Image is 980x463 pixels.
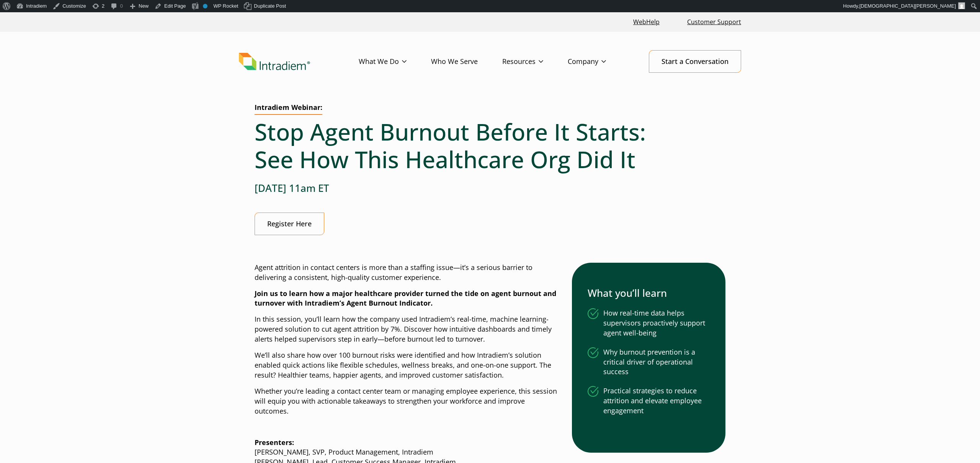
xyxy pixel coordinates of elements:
[568,51,630,73] a: Company
[239,53,310,70] img: Intradiem
[255,386,560,416] p: Whether you’re leading a contact center team or managing employee experience, this session will e...
[255,118,725,173] h1: Stop Agent Burnout Before It Starts: See How This Healthcare Org Did It
[255,182,725,194] h3: [DATE] 11am ET
[588,347,710,377] li: Why burnout prevention is a critical driver of operational success
[684,14,744,30] a: Customer Support
[588,287,710,299] h3: What you’ll learn
[359,51,431,73] a: What We Do
[255,263,560,283] p: Agent attrition in contact centers is more than a staffing issue—it’s a serious barrier to delive...
[255,103,322,112] strong: Intradiem Webinar:
[203,4,207,8] div: No index
[588,386,710,416] li: Practical strategies to reduce attrition and elevate employee engagement
[255,438,294,447] strong: Presenters:
[859,3,956,9] span: [DEMOGRAPHIC_DATA][PERSON_NAME]
[255,350,560,380] p: We’ll also share how over 100 burnout risks were identified and how Intradiem’s solution enabled ...
[502,51,568,73] a: Resources
[630,14,663,30] a: Link opens in a new window
[588,308,710,338] li: How real-time data helps supervisors proactively support agent well-being
[239,53,359,70] a: Link to homepage of Intradiem
[649,50,741,73] a: Start a Conversation
[255,314,560,344] p: In this session, you’ll learn how the company used Intradiem’s real-time, machine learning-powere...
[255,289,556,308] strong: Join us to learn how a major healthcare provider turned the tide on agent burnout and turnover wi...
[255,213,324,235] a: Register Here
[431,51,502,73] a: Who We Serve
